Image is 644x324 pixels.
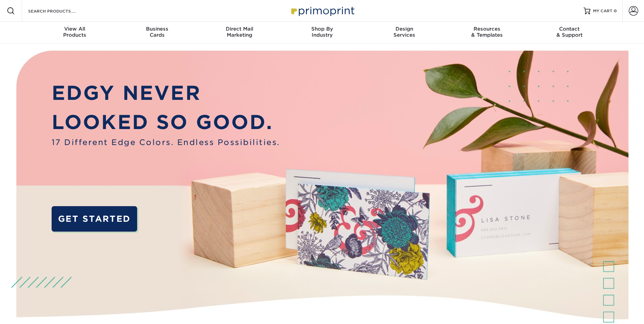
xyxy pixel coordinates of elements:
[288,3,356,18] img: Primoprint
[34,22,116,43] a: View AllProducts
[446,26,528,32] span: Resources
[198,26,281,32] span: Direct Mail
[34,26,116,32] span: View All
[281,22,363,43] a: Shop ByIndustry
[614,8,617,13] span: 0
[593,8,612,14] span: MY CART
[116,26,198,38] div: Cards
[198,22,281,43] a: Direct MailMarketing
[528,26,611,38] div: & Support
[281,26,363,38] div: Industry
[52,137,280,148] span: 17 Different Edge Colors. Endless Possibilities.
[528,26,611,32] span: Contact
[363,26,446,38] div: Services
[52,108,280,137] p: LOOKED SO GOOD.
[116,26,198,32] span: Business
[34,26,116,38] div: Products
[281,26,363,32] span: Shop By
[52,206,137,232] a: GET STARTED
[363,26,446,32] span: Design
[528,22,611,43] a: Contact& Support
[27,7,94,15] input: SEARCH PRODUCTS.....
[116,22,198,43] a: BusinessCards
[198,26,281,38] div: Marketing
[446,22,528,43] a: Resources& Templates
[363,22,446,43] a: DesignServices
[446,26,528,38] div: & Templates
[52,78,280,107] p: EDGY NEVER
